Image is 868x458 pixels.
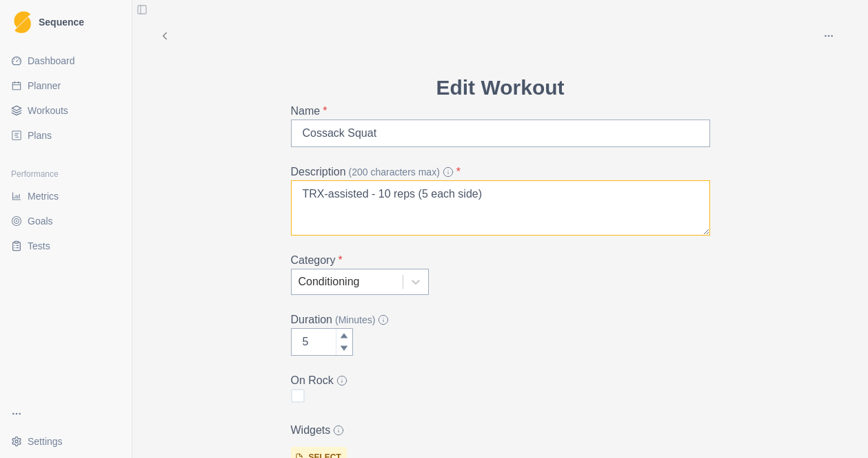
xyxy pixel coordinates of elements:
[28,104,68,117] span: Workouts
[28,239,50,253] span: Tests
[28,128,52,142] span: Plans
[6,6,126,39] a: LogoSequence
[291,422,702,439] label: Widgets
[291,312,702,328] label: Duration
[291,328,353,356] input: 120
[291,252,702,269] label: Category
[6,163,126,185] div: Performance
[291,164,702,180] label: Description
[6,75,126,97] a: Planner
[6,210,126,232] a: Goals
[28,214,53,228] span: Goals
[28,54,75,68] span: Dashboard
[291,372,702,389] legend: On Rock
[28,189,59,203] span: Metrics
[28,79,61,93] span: Planner
[39,17,84,27] span: Sequence
[6,235,126,257] a: Tests
[6,50,126,72] a: Dashboard
[6,99,126,122] a: Workouts
[291,72,710,103] p: Edit Workout
[14,11,31,34] img: Logo
[291,120,710,147] input: Fingerboard - Max Hangs
[349,165,440,180] span: (200 characters max)
[6,185,126,207] a: Metrics
[6,124,126,146] a: Plans
[6,430,126,452] button: Settings
[291,103,702,120] label: Name
[335,313,375,327] span: (Minutes)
